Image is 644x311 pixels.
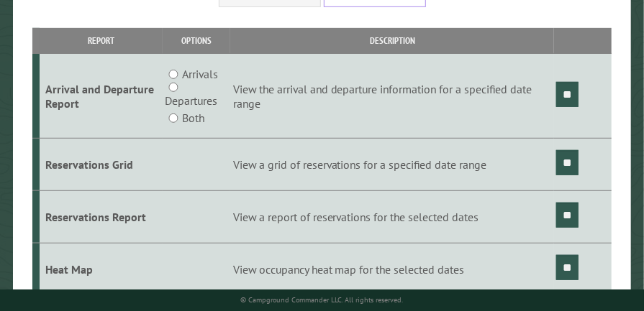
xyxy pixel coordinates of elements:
td: View a report of reservations for the selected dates [230,190,554,243]
td: View a grid of reservations for a specified date range [230,139,554,191]
small: © Campground Commander LLC. All rights reserved. [241,295,404,305]
td: Reservations Grid [40,139,163,191]
label: Departures [165,92,217,109]
td: Heat Map [40,243,163,295]
th: Options [163,28,230,53]
th: Description [230,28,554,53]
td: Reservations Report [40,190,163,243]
th: Report [40,28,163,53]
td: View occupancy heat map for the selected dates [230,243,554,295]
label: Arrivals [182,65,218,83]
label: Both [182,109,204,126]
td: View the arrival and departure information for a specified date range [230,54,554,139]
td: Arrival and Departure Report [40,54,163,139]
